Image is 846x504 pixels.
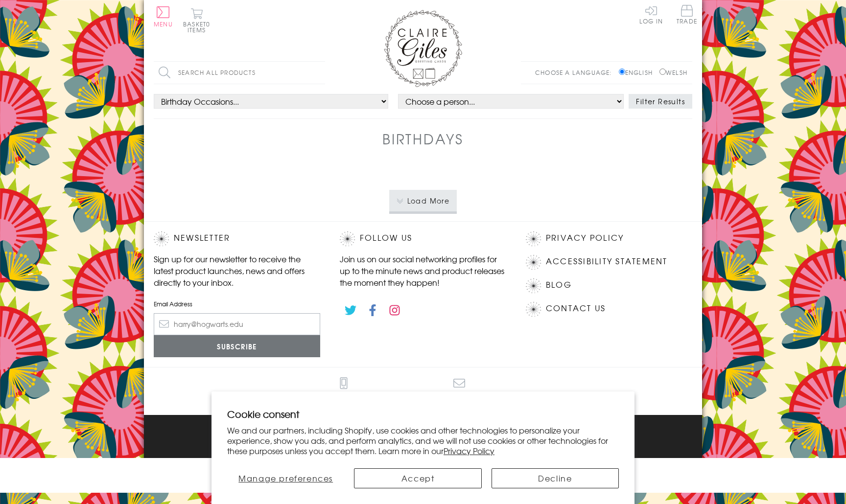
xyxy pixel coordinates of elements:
span: Menu [154,20,173,28]
button: Manage preferences [227,468,344,488]
h1: Birthdays [382,129,464,149]
a: [EMAIL_ADDRESS][DOMAIN_NAME] [385,377,534,405]
button: Filter Results [629,94,692,109]
img: Claire Giles Greetings Cards [384,10,462,87]
p: Choose a language: [535,68,617,77]
input: harry@hogwarts.edu [154,313,320,335]
span: Manage preferences [238,472,333,484]
input: Search all products [154,62,325,84]
input: Search [315,62,325,84]
button: Decline [492,468,619,488]
a: Trade [677,5,697,26]
label: Email Address [154,299,320,308]
a: Log In [639,5,663,24]
a: Blog [546,278,572,292]
p: Join us on our social networking profiles for up to the minute news and product releases the mome... [340,253,506,288]
button: Basket0 items [183,8,210,33]
p: We and our partners, including Shopify, use cookies and other technologies to personalize your ex... [227,425,619,456]
p: Sign up for our newsletter to receive the latest product launches, news and offers directly to yo... [154,253,320,288]
h2: Newsletter [154,231,320,246]
button: Accept [354,468,481,488]
a: Privacy Policy [546,231,624,245]
label: Welsh [659,68,687,77]
span: 0 items [188,20,210,34]
a: 0191 270 8191 [312,377,375,405]
a: Contact Us [546,302,606,315]
label: English [619,68,658,77]
a: Accessibility Statement [546,255,668,268]
span: Trade [677,5,697,24]
h2: Follow Us [340,231,506,246]
a: Privacy Policy [444,445,494,457]
input: Welsh [659,69,666,75]
h2: Cookie consent [227,407,619,421]
p: © 2025 . [154,447,692,456]
input: English [619,69,625,75]
button: Menu [154,6,173,27]
button: Load More [389,190,457,211]
input: Subscribe [154,335,320,357]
